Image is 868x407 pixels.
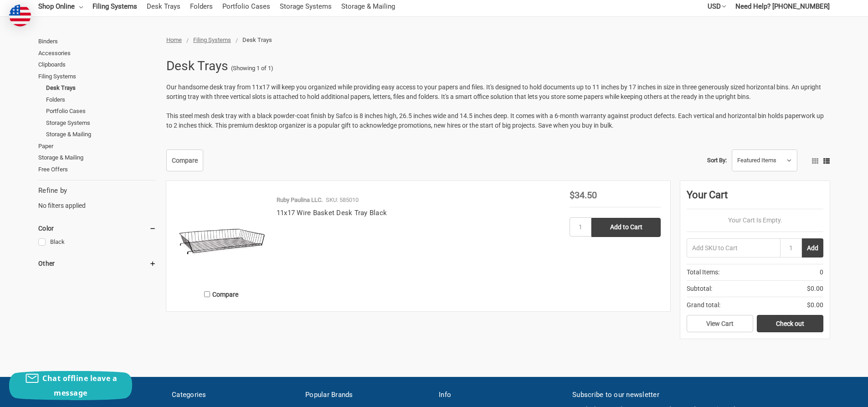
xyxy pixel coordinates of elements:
[176,191,267,282] img: 11x17 Wire Basket Desk Tray Black
[46,105,156,117] a: Portfolio Cases
[38,185,156,210] div: No filters applied
[687,315,753,332] a: View Cart
[807,300,823,310] span: $0.00
[172,390,296,400] h5: Categories
[820,268,823,277] span: 0
[176,287,267,302] label: Compare
[687,300,720,310] span: Grand total:
[38,258,156,269] h5: Other
[38,164,156,175] a: Free Offers
[802,238,823,258] button: Add
[38,152,156,164] a: Storage & Mailing
[277,196,323,205] p: Ruby Paulina LLC.
[193,36,231,43] a: Filing Systems
[793,382,868,407] iframe: Google Customer Reviews
[166,83,821,100] span: Our handsome desk tray from 11x17 will keep you organized while providing easy access to your pap...
[326,196,359,205] p: SKU: 585010
[38,36,156,47] a: Binders
[38,223,156,234] h5: Color
[166,149,203,171] a: Compare
[9,5,31,26] img: duty and tax information for United States
[277,209,387,217] a: 11x17 Wire Basket Desk Tray Black
[38,47,156,59] a: Accessories
[687,216,823,225] p: Your Cart Is Empty.
[46,94,156,106] a: Folders
[231,64,273,73] span: (Showing 1 of 1)
[439,390,563,400] h5: Info
[242,36,272,43] span: Desk Trays
[687,268,719,277] span: Total Items:
[305,390,429,400] h5: Popular Brands
[46,117,156,129] a: Storage Systems
[38,236,156,248] a: Black
[687,238,780,258] input: Add SKU to Cart
[204,291,210,297] input: Compare
[707,154,727,167] label: Sort By:
[46,129,156,140] a: Storage & Mailing
[687,284,712,294] span: Subtotal:
[38,140,156,152] a: Paper
[591,218,661,237] input: Add to Cart
[38,71,156,82] a: Filing Systems
[9,371,132,400] button: Chat offline leave a message
[38,185,156,196] h5: Refine by
[166,36,182,43] a: Home
[46,82,156,94] a: Desk Trays
[38,59,156,71] a: Clipboards
[166,112,824,129] span: This steel mesh desk tray with a black powder-coat finish by Safco is 8 inches high, 26.5 inches ...
[687,187,823,209] div: Your Cart
[166,54,228,78] h1: Desk Trays
[572,390,830,400] h5: Subscribe to our newsletter
[757,315,823,332] a: Check out
[570,190,597,201] span: $34.50
[807,284,823,294] span: $0.00
[42,373,117,398] span: Chat offline leave a message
